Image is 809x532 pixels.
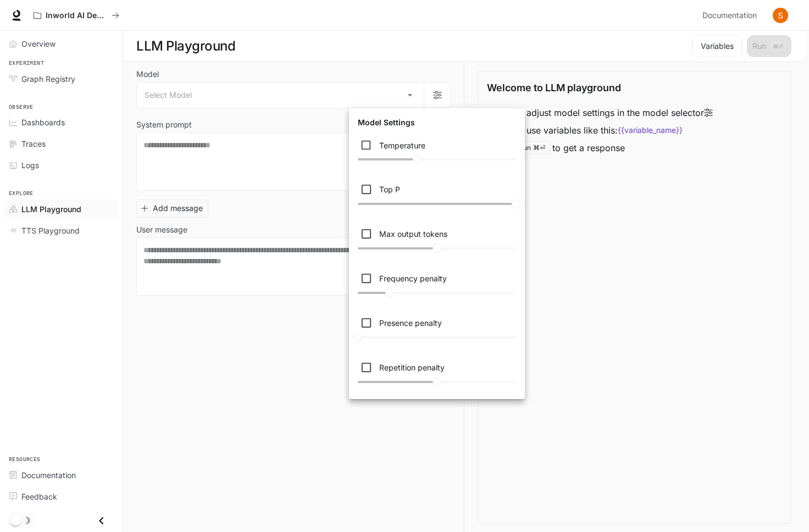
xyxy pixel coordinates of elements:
[353,354,520,395] div: Penalizes new tokens based on whether they appear in the prompt or the generated text so far. Val...
[379,317,442,329] p: Presence penalty
[379,273,447,284] p: Frequency penalty
[379,140,425,151] p: Temperature
[353,310,520,350] div: Penalizes new tokens based on whether they appear in the generated text so far. Higher values inc...
[353,221,520,261] div: Sets the maximum number of tokens (words or subwords) in the generated output. Directly controls ...
[353,265,520,306] div: Penalizes new tokens based on their existing frequency in the generated text. Higher values decre...
[379,362,445,373] p: Repetition penalty
[353,113,419,132] h6: Model Settings
[353,176,520,217] div: Maintains diversity and naturalness by considering only the tokens with the highest cumulative pr...
[379,184,400,195] p: Top P
[379,228,447,240] p: Max output tokens
[353,132,520,173] div: Controls the creativity and randomness of the response. Higher values (e.g., 0.8) result in more ...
